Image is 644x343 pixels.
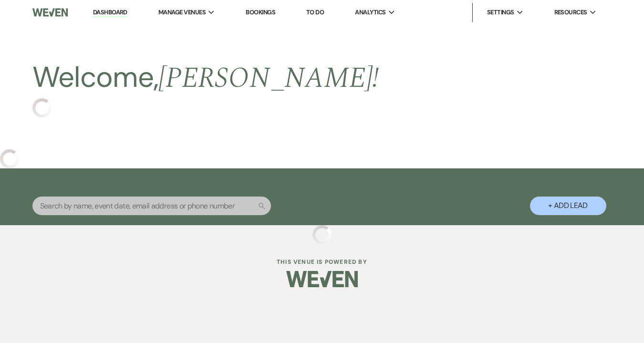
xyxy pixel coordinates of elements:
[158,8,206,17] span: Manage Venues
[32,2,68,22] img: Weven Logo
[312,225,332,244] img: loading spinner
[355,8,385,17] span: Analytics
[306,8,324,16] a: To Do
[286,262,358,296] img: Weven Logo
[246,8,275,16] a: Bookings
[32,57,379,98] h2: Welcome,
[32,98,52,117] img: loading spinner
[158,56,379,100] span: [PERSON_NAME] !
[530,197,606,215] button: + Add Lead
[554,8,587,17] span: Resources
[32,197,271,215] input: Search by name, event date, email address or phone number
[487,8,514,17] span: Settings
[93,8,127,17] a: Dashboard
